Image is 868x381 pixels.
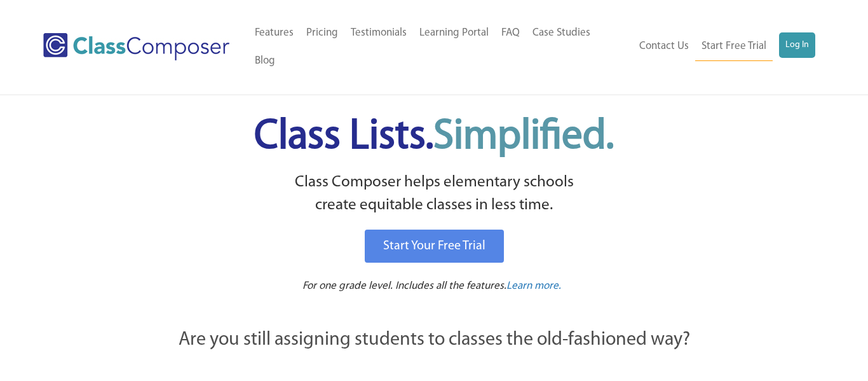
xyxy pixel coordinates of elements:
a: FAQ [495,19,526,47]
span: Simplified. [433,116,614,158]
span: Learn more. [506,281,561,291]
a: Testimonials [344,19,413,47]
a: Contact Us [633,32,695,60]
span: Start Your Free Trial [383,240,485,253]
nav: Header Menu [248,19,630,75]
p: Class Composer helps elementary schools create equitable classes in less time. [108,171,760,218]
p: Are you still assigning students to classes the old-fashioned way? [110,326,758,354]
a: Learn more. [506,279,561,294]
a: Learning Portal [413,19,495,47]
img: Class Composer [43,33,229,60]
a: Start Free Trial [695,32,773,61]
nav: Header Menu [629,32,815,61]
a: Case Studies [526,19,597,47]
a: Start Your Free Trial [365,230,504,263]
a: Pricing [300,19,344,47]
span: For one grade level. Includes all the features. [302,281,506,291]
a: Log In [779,32,815,58]
span: Class Lists. [254,116,614,158]
a: Features [248,19,300,47]
a: Blog [248,47,281,75]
